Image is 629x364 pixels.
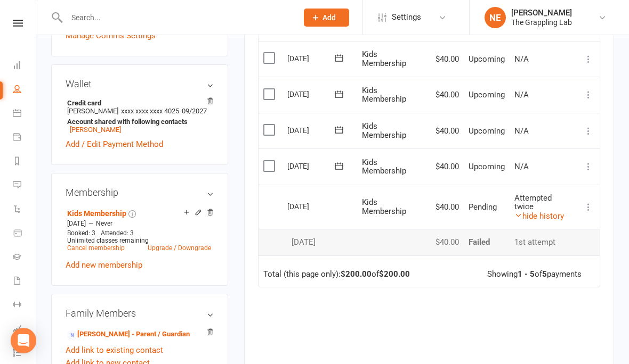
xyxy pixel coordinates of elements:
span: 09/2027 [182,107,207,115]
button: Add [304,9,349,27]
div: [DATE] [287,238,352,247]
div: [DATE] [287,86,336,102]
span: N/A [514,162,529,171]
td: $40.00 [428,113,464,149]
td: $40.00 [428,148,464,185]
div: NE [485,7,506,28]
a: Assessments [13,318,37,342]
span: Kids Membership [362,49,406,68]
a: Calendar [13,102,37,126]
a: Product Sales [13,222,37,246]
a: Add new membership [66,260,142,270]
a: People [13,78,37,102]
td: Failed [464,229,510,255]
h3: Family Members [66,308,214,319]
a: [PERSON_NAME] - Parent / Guardian [67,329,190,340]
a: hide history [514,211,564,221]
strong: 1 - 5 [518,269,535,279]
h3: Wallet [66,79,214,89]
span: Upcoming [469,162,505,171]
span: Never [96,220,112,227]
span: Unlimited classes remaining [67,237,149,244]
span: Kids Membership [362,197,406,216]
input: Search... [63,10,290,25]
div: [DATE] [287,158,336,174]
span: Attended: 3 [101,229,134,237]
div: Total (this page only): of [263,270,410,279]
td: $40.00 [428,77,464,113]
span: N/A [514,90,529,100]
div: Showing of payments [487,270,582,279]
div: [PERSON_NAME] [511,8,572,18]
strong: Credit card [67,99,208,107]
a: Add / Edit Payment Method [66,138,163,151]
div: — [64,219,214,228]
span: Kids Membership [362,158,406,176]
span: Kids Membership [362,121,406,140]
td: $40.00 [428,41,464,77]
span: Upcoming [469,126,505,136]
div: [DATE] [287,50,336,67]
td: $40.00 [428,229,464,255]
li: [PERSON_NAME] [66,97,214,135]
td: 1st attempt [510,229,577,255]
span: Settings [392,5,421,29]
strong: 5 [542,269,547,279]
h3: Membership [66,187,214,198]
div: [DATE] [287,122,336,138]
a: Add link to existing contact [66,344,163,357]
a: Upgrade / Downgrade [148,244,211,252]
span: Booked: 3 [67,229,95,237]
a: Cancel membership [67,244,125,252]
strong: $200.00 [341,269,372,279]
span: [DATE] [67,220,86,227]
span: xxxx xxxx xxxx 4025 [121,107,179,115]
a: Manage Comms Settings [66,29,156,42]
span: Upcoming [469,90,505,100]
strong: Account shared with following contacts [67,118,208,126]
span: Kids Membership [362,86,406,104]
span: Upcoming [469,54,505,64]
a: [PERSON_NAME] [70,126,121,134]
span: N/A [514,54,529,64]
td: $40.00 [428,185,464,229]
a: Reports [13,150,37,174]
div: [DATE] [287,198,336,214]
a: Dashboard [13,54,37,78]
a: Payments [13,126,37,150]
span: Add [322,13,336,22]
div: Open Intercom Messenger [11,328,36,353]
a: Kids Membership [67,209,126,218]
span: Attempted twice [514,193,552,212]
span: N/A [514,126,529,136]
span: Pending [469,202,497,212]
div: The Grappling Lab [511,18,572,27]
strong: $200.00 [379,269,410,279]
